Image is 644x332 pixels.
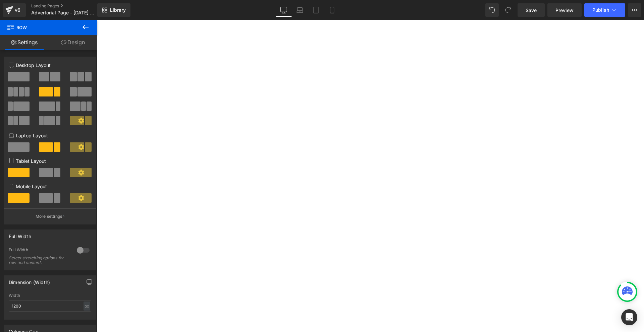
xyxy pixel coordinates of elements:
[9,276,50,285] div: Dimension (Width)
[628,3,641,17] button: More
[31,10,96,15] span: Advertorial Page - [DATE] 18:51:52
[3,3,26,17] a: v6
[324,3,340,17] a: Mobile
[276,3,292,17] a: Desktop
[9,183,91,190] p: Mobile Layout
[36,213,62,219] p: More settings
[501,3,515,17] button: Redo
[7,20,74,35] span: Row
[9,256,69,265] div: Select stretching options for row and content.
[13,6,22,14] div: v6
[555,7,574,14] span: Preview
[9,230,31,239] div: Full Width
[84,302,90,311] div: px
[547,3,582,17] a: Preview
[9,293,91,298] div: Width
[4,208,96,224] button: More settings
[584,3,625,17] button: Publish
[97,3,130,17] a: New Library
[526,7,537,14] span: Save
[9,301,91,312] input: auto
[308,3,324,17] a: Tablet
[49,35,97,50] a: Design
[621,309,637,325] div: Open Intercom Messenger
[9,132,91,139] p: Laptop Layout
[9,157,91,164] p: Tablet Layout
[31,3,108,9] a: Landing Pages
[9,62,91,69] p: Desktop Layout
[9,247,70,254] div: Full Width
[292,3,308,17] a: Laptop
[110,7,126,13] span: Library
[485,3,499,17] button: Undo
[592,7,609,13] span: Publish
